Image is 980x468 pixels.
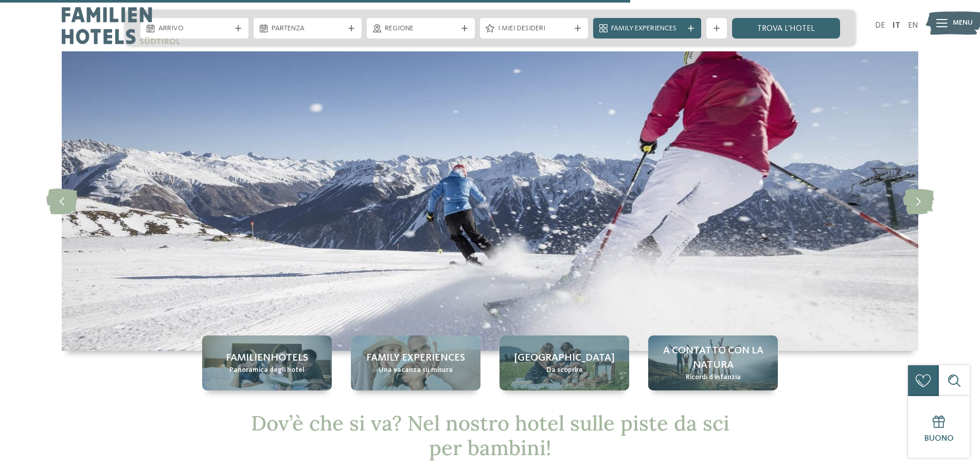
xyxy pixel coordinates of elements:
[686,372,741,383] span: Ricordi d’infanzia
[908,396,970,458] a: Buono
[953,18,973,28] span: Menu
[500,335,629,390] a: Hotel sulle piste da sci per bambini: divertimento senza confini [GEOGRAPHIC_DATA] Da scoprire
[908,22,918,30] a: EN
[875,22,885,30] a: DE
[514,351,615,365] span: [GEOGRAPHIC_DATA]
[893,22,900,30] a: IT
[226,351,308,365] span: Familienhotels
[648,335,778,390] a: Hotel sulle piste da sci per bambini: divertimento senza confini A contatto con la natura Ricordi...
[251,410,729,461] span: Dov’è che si va? Nel nostro hotel sulle piste da sci per bambini!
[924,435,954,443] span: Buono
[62,51,918,351] img: Hotel sulle piste da sci per bambini: divertimento senza confini
[229,365,305,376] span: Panoramica degli hotel
[351,335,480,390] a: Hotel sulle piste da sci per bambini: divertimento senza confini Family experiences Una vacanza s...
[366,351,465,365] span: Family experiences
[546,365,583,376] span: Da scoprire
[658,344,768,372] span: A contatto con la natura
[379,365,453,376] span: Una vacanza su misura
[202,335,332,390] a: Hotel sulle piste da sci per bambini: divertimento senza confini Familienhotels Panoramica degli ...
